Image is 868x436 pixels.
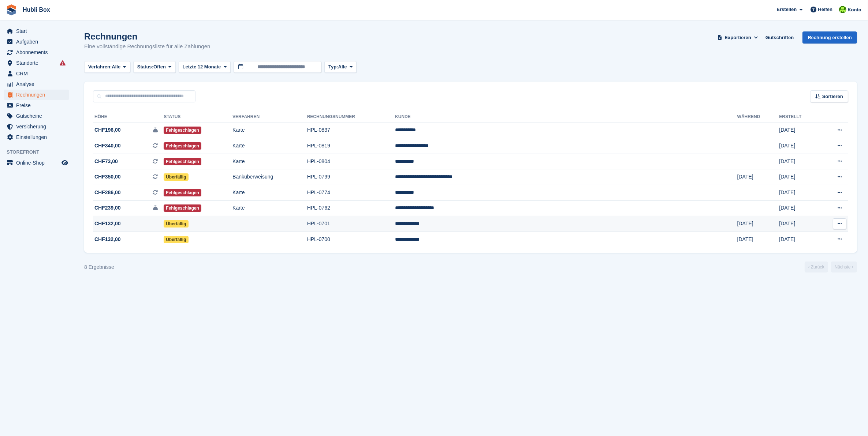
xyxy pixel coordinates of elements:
[737,111,779,123] th: Während
[4,132,69,142] a: menu
[847,6,861,14] span: Konto
[164,127,201,134] span: Fehlgeschlagen
[232,154,307,169] td: Karte
[763,31,797,44] a: Gutschriften
[725,34,751,41] span: Exportieren
[164,189,201,196] span: Fehlgeschlagen
[112,63,120,71] span: Alle
[307,154,395,169] td: HPL-0804
[779,138,820,154] td: [DATE]
[16,158,60,168] span: Online-Shop
[4,26,69,36] a: menu
[4,79,69,89] a: menu
[328,63,338,71] span: Typ:
[16,79,60,89] span: Analyse
[6,4,17,15] img: stora-icon-8386f47178a22dfd0bd8f6a31ec36ba5ce8667c1dd55bd0f319d3a0aa187defe.svg
[93,111,164,123] th: Höhe
[94,158,118,165] span: CHF73,00
[94,126,121,134] span: CHF196,00
[16,100,60,110] span: Preise
[16,68,60,79] span: CRM
[164,236,188,243] span: Überfällig
[164,142,201,150] span: Fehlgeschlagen
[164,158,201,165] span: Fehlgeschlagen
[60,158,69,167] a: Vorschau-Shop
[60,60,66,66] i: Es sind Fehler bei der Synchronisierung von Smart-Einträgen aufgetreten
[307,138,395,154] td: HPL-0819
[779,200,820,216] td: [DATE]
[307,216,395,232] td: HPL-0701
[779,111,820,123] th: Erstellt
[779,216,820,232] td: [DATE]
[16,37,60,47] span: Aufgaben
[164,204,201,212] span: Fehlgeschlagen
[839,6,846,13] img: Stefano
[232,185,307,201] td: Karte
[737,232,779,247] td: [DATE]
[803,262,858,272] nav: Page
[137,63,153,71] span: Status:
[4,90,69,100] a: menu
[307,185,395,201] td: HPL-0774
[84,263,114,271] div: 8 Ergebnisse
[307,200,395,216] td: HPL-0762
[737,216,779,232] td: [DATE]
[776,6,797,13] span: Erstellen
[84,42,210,51] p: Eine vollständige Rechnungsliste für alle Zahlungen
[805,262,828,272] a: Vorherige
[4,58,69,68] a: menu
[183,63,221,71] span: Letzte 12 Monate
[779,232,820,247] td: [DATE]
[716,31,760,44] button: Exportieren
[84,61,130,73] button: Verfahren: Alle
[16,121,60,132] span: Versicherung
[16,47,60,57] span: Abonnements
[94,204,121,212] span: CHF239,00
[94,220,121,228] span: CHF132,00
[88,63,112,71] span: Verfahren:
[4,37,69,47] a: menu
[232,200,307,216] td: Karte
[232,123,307,138] td: Karte
[232,138,307,154] td: Karte
[94,142,121,150] span: CHF340,00
[338,63,347,71] span: Alle
[94,189,121,196] span: CHF286,00
[179,61,231,73] button: Letzte 12 Monate
[16,132,60,142] span: Einstellungen
[324,61,357,73] button: Typ: Alle
[4,158,69,168] a: Speisekarte
[20,4,53,16] a: Hubli Box
[164,173,188,181] span: Überfällig
[831,262,857,272] a: Nächste
[164,220,188,228] span: Überfällig
[802,31,857,44] a: Rechnung erstellen
[737,169,779,185] td: [DATE]
[133,61,176,73] button: Status: Offen
[307,169,395,185] td: HPL-0799
[94,173,121,181] span: CHF350,00
[307,111,395,123] th: Rechnungsnummer
[94,236,121,243] span: CHF132,00
[818,6,833,13] span: Helfen
[164,111,232,123] th: Status
[7,149,73,156] span: Storefront
[84,31,210,41] h1: Rechnungen
[16,90,60,100] span: Rechnungen
[4,111,69,121] a: menu
[16,58,60,68] span: Standorte
[779,169,820,185] td: [DATE]
[232,169,307,185] td: Banküberweisung
[153,63,166,71] span: Offen
[307,232,395,247] td: HPL-0700
[4,47,69,57] a: menu
[4,100,69,110] a: menu
[779,185,820,201] td: [DATE]
[822,93,843,100] span: Sortieren
[16,111,60,121] span: Gutscheine
[779,123,820,138] td: [DATE]
[395,111,737,123] th: Kunde
[307,123,395,138] td: HPL-0837
[16,26,60,36] span: Start
[232,111,307,123] th: Verfahren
